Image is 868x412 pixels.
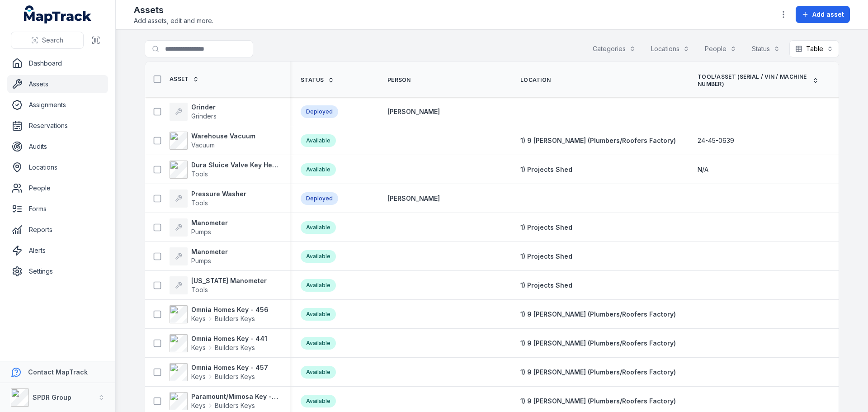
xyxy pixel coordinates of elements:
strong: Contact MapTrack [28,368,88,376]
a: Alerts [7,242,108,260]
a: 1) 9 [PERSON_NAME] (Plumbers/Roofers Factory) [520,339,676,348]
span: 1) Projects Shed [520,166,572,173]
span: Pumps [191,257,211,265]
a: 1) Projects Shed [520,165,572,174]
span: Keys [191,372,206,381]
strong: [US_STATE] Manometer [191,276,267,285]
span: 1) Projects Shed [520,252,572,260]
a: 1) 9 [PERSON_NAME] (Plumbers/Roofers Factory) [520,397,676,406]
span: Keys [191,401,206,410]
strong: Warehouse Vacuum [191,132,255,141]
button: Status [746,40,786,57]
div: Deployed [301,192,338,205]
span: Builders Keys [215,314,255,323]
span: Pumps [191,228,211,236]
a: Status [301,76,334,84]
a: Settings [7,262,108,280]
h2: Assets [134,4,213,16]
a: 1) Projects Shed [520,223,572,232]
a: [PERSON_NAME] [387,107,440,116]
div: Available [301,221,336,234]
span: N/A [698,165,708,174]
span: Grinders [191,112,217,120]
span: Builders Keys [215,343,255,352]
span: Add assets, edit and more. [134,16,213,25]
div: Available [301,366,336,379]
strong: Omnia Homes Key - 441 [191,334,267,343]
div: Available [301,279,336,292]
a: Pressure WasherTools [170,189,246,208]
span: Vacuum [191,141,215,149]
span: Search [42,36,63,45]
a: 1) 9 [PERSON_NAME] (Plumbers/Roofers Factory) [520,136,676,145]
a: 1) Projects Shed [520,252,572,261]
div: Available [301,250,336,263]
div: Deployed [301,105,338,118]
a: Omnia Homes Key - 441KeysBuilders Keys [170,334,267,352]
span: Location [520,76,551,84]
a: [PERSON_NAME] [387,194,440,203]
div: Available [301,395,336,407]
a: MapTrack [24,5,92,24]
span: 1) Projects Shed [520,281,572,289]
span: 1) 9 [PERSON_NAME] (Plumbers/Roofers Factory) [520,368,676,376]
a: Reservations [7,117,108,135]
a: ManometerPumps [170,247,228,265]
a: Warehouse VacuumVacuum [170,132,255,150]
div: Available [301,308,336,321]
span: 1) 9 [PERSON_NAME] (Plumbers/Roofers Factory) [520,339,676,347]
a: Locations [7,158,108,176]
strong: Pressure Washer [191,189,246,199]
span: 1) 9 [PERSON_NAME] (Plumbers/Roofers Factory) [520,397,676,405]
button: Search [11,32,84,49]
a: ManometerPumps [170,218,228,237]
a: Audits [7,137,108,156]
a: Forms [7,200,108,218]
span: Person [387,76,411,84]
strong: Manometer [191,247,228,256]
span: Status [301,76,324,84]
span: Tools [191,286,208,294]
a: Assignments [7,96,108,114]
span: Add asset [812,10,844,19]
button: Locations [645,40,695,57]
a: Dura Sluice Valve Key Heavy Duty 50mm-600mmTools [170,161,279,179]
span: Tools [191,170,208,178]
span: Keys [191,314,206,323]
div: Available [301,163,336,176]
a: Paramount/Mimosa Key - 1856KeysBuilders Keys [170,392,279,410]
span: 1) 9 [PERSON_NAME] (Plumbers/Roofers Factory) [520,137,676,144]
strong: Manometer [191,218,228,227]
button: Add asset [796,6,850,23]
a: Tool/Asset (Serial / VIN / Machine Number) [698,73,819,88]
strong: Omnia Homes Key - 456 [191,305,269,314]
strong: Grinder [191,103,217,112]
span: Tool/Asset (Serial / VIN / Machine Number) [698,73,809,88]
a: 1) 9 [PERSON_NAME] (Plumbers/Roofers Factory) [520,310,676,319]
a: GrinderGrinders [170,103,217,121]
a: Asset [170,76,199,83]
span: Keys [191,343,206,352]
a: Omnia Homes Key - 456KeysBuilders Keys [170,305,269,323]
strong: Dura Sluice Valve Key Heavy Duty 50mm-600mm [191,161,279,170]
a: Omnia Homes Key - 457KeysBuilders Keys [170,363,268,381]
span: 24-45-0639 [698,136,734,145]
a: [US_STATE] ManometerTools [170,276,267,294]
div: Available [301,134,336,147]
a: Reports [7,221,108,239]
strong: Paramount/Mimosa Key - 1856 [191,392,279,401]
button: Table [789,40,839,57]
strong: Omnia Homes Key - 457 [191,363,268,372]
button: Categories [587,40,642,57]
button: People [699,40,742,57]
a: People [7,179,108,197]
a: Assets [7,75,108,93]
a: 1) 9 [PERSON_NAME] (Plumbers/Roofers Factory) [520,368,676,377]
strong: SPDR Group [33,393,71,401]
span: 1) Projects Shed [520,223,572,231]
span: Builders Keys [215,372,255,381]
span: 1) 9 [PERSON_NAME] (Plumbers/Roofers Factory) [520,310,676,318]
span: Asset [170,76,189,83]
a: Dashboard [7,54,108,72]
